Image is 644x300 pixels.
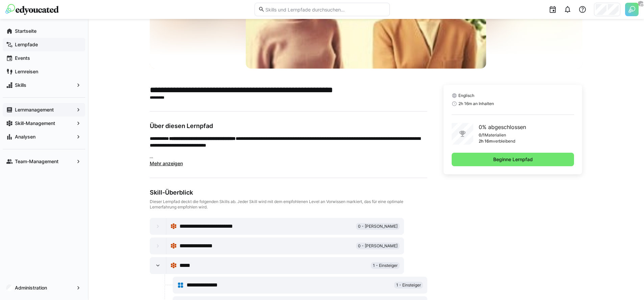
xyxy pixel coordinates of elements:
[373,263,398,268] span: 1 - Einsteiger
[358,243,398,249] span: 0 - [PERSON_NAME]
[150,160,183,166] span: Mehr anzeigen
[479,139,493,144] p: 2h 16m
[150,199,427,210] div: Dieser Lernpfad deckt die folgenden Skills ab. Jeder Skill wird mit dem empfohlenen Level an Vorw...
[358,224,398,229] span: 0 - [PERSON_NAME]
[396,282,421,288] span: 1 - Einsteiger
[493,139,515,144] p: verbleibend
[479,123,526,131] p: 0% abgeschlossen
[458,101,494,106] span: 2h 16m an Inhalten
[150,189,427,196] div: Skill-Überblick
[452,153,574,166] button: Beginne Lernpfad
[150,122,427,130] h3: Über diesen Lernpfad
[492,156,534,163] span: Beginne Lernpfad
[479,132,485,138] p: 0/1
[265,6,386,12] input: Skills und Lernpfade durchsuchen…
[458,93,474,98] span: Englisch
[485,132,506,138] p: Materialien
